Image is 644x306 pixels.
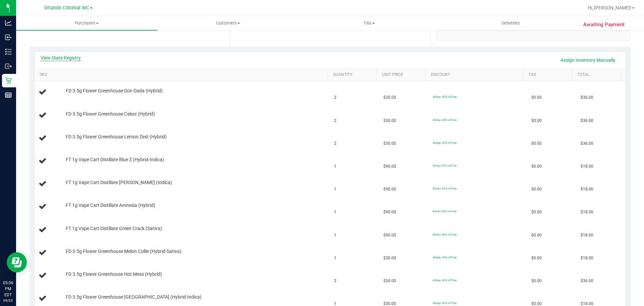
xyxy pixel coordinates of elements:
[5,63,12,70] inline-svg: Outbound
[334,232,336,238] span: 1
[581,278,593,284] span: $36.00
[66,179,172,186] span: FT 1g Vape Cart Distillate [PERSON_NAME] (Indica)
[433,210,457,213] span: 80cart: 80% off line
[66,111,155,117] span: FD 3.5g Flower Greenhouse Cakez (Hybrid)
[529,72,570,78] a: Tax
[531,140,542,147] span: $0.00
[431,72,521,78] a: Discount
[334,163,336,170] span: 1
[433,164,457,167] span: 80cart: 80% off line
[383,140,396,147] span: $30.00
[581,163,593,170] span: $18.00
[157,16,299,30] a: Customers
[581,140,593,147] span: $36.00
[334,94,336,101] span: 2
[383,232,396,238] span: $90.00
[581,232,593,238] span: $18.00
[382,72,423,78] a: Unit Price
[334,209,336,215] span: 1
[531,278,542,284] span: $0.00
[556,54,620,66] a: Assign Inventory Manually
[7,252,27,272] iframe: Resource center
[531,118,542,124] span: $0.00
[66,157,164,163] span: FT 1g Vape Cart Distillate Blue Z (Hybrid-Indica)
[383,186,396,192] span: $90.00
[583,21,625,29] span: Awaiting Payment
[581,94,593,101] span: $36.00
[66,271,162,277] span: FD 3.5g Flower Greenhouse Hot Mess (Hybrid)
[440,16,581,30] a: Deliveries
[531,186,542,192] span: $0.00
[44,5,89,11] span: Orlando Colonial WC
[531,94,542,101] span: $0.00
[433,118,457,122] span: 40dep: 40% off line
[299,20,439,26] span: Tills
[5,92,12,98] inline-svg: Reports
[334,278,336,284] span: 2
[433,233,457,236] span: 80cart: 80% off line
[41,54,81,61] a: View State Registry
[40,72,325,78] a: SKU
[433,256,457,259] span: 40dep: 40% off line
[66,294,202,300] span: FD 3.5g Flower Greenhouse [GEOGRAPHIC_DATA] (Hybrid-Indica)
[16,16,157,30] a: Purchases
[531,232,542,238] span: $0.00
[581,209,593,215] span: $18.00
[3,280,13,298] p: 05:06 PM EDT
[383,209,396,215] span: $90.00
[433,278,457,282] span: 40dep: 40% off line
[433,187,457,190] span: 80cart: 80% off line
[66,225,162,232] span: FT 1g Vape Cart Distillate Green Crack (Sativa)
[383,255,396,261] span: $30.00
[531,255,542,261] span: $0.00
[492,20,529,26] span: Deliveries
[299,16,440,30] a: Tills
[5,19,12,26] inline-svg: Analytics
[66,88,163,94] span: FD 3.5g Flower Greenhouse Don Dada (Hybrid)
[581,186,593,192] span: $18.00
[383,163,396,170] span: $90.00
[433,95,457,98] span: 40dep: 40% off line
[66,202,155,209] span: FT 1g Vape Cart Distillate Amnesia (Hybrid)
[158,20,298,26] span: Customers
[334,140,336,147] span: 2
[383,118,396,124] span: $30.00
[383,94,396,101] span: $30.00
[3,298,13,303] p: 09/23
[334,186,336,192] span: 1
[66,134,167,140] span: FD 3.5g Flower Greenhouse Lemon Zest (Hybrid)
[5,34,12,41] inline-svg: Inbound
[333,72,374,78] a: Quantity
[531,209,542,215] span: $0.00
[433,301,457,305] span: 40dep: 40% off line
[66,248,181,255] span: FD 3.5g Flower Greenhouse Melon Collie (Hybrid-Sativa)
[588,5,631,10] span: Hi, [PERSON_NAME]!
[433,141,457,144] span: 40dep: 40% off line
[531,163,542,170] span: $0.00
[16,20,157,26] span: Purchases
[581,255,593,261] span: $18.00
[334,118,336,124] span: 2
[334,255,336,261] span: 1
[5,77,12,84] inline-svg: Retail
[581,118,593,124] span: $36.00
[5,48,12,55] inline-svg: Inventory
[383,278,396,284] span: $30.00
[577,72,618,78] a: Total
